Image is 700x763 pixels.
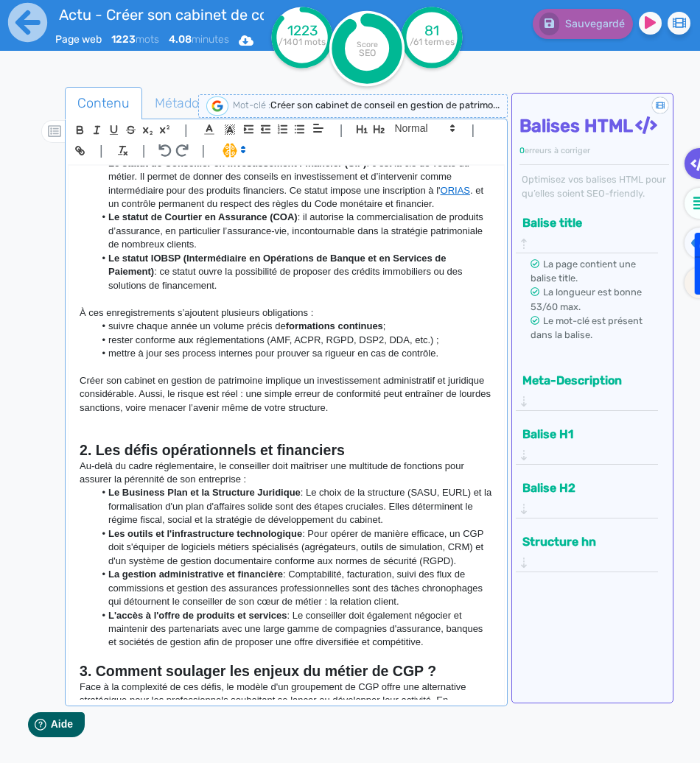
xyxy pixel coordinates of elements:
[525,146,590,155] span: erreurs à corriger
[108,253,449,277] strong: Le statut IOBSP (Intermédiaire en Opérations de Banque et en Services de Paiement)
[518,368,649,393] button: Meta-Description
[201,141,205,161] span: |
[565,18,625,30] span: Sauvegardé
[519,146,525,155] span: 0
[94,320,493,333] li: suivre chaque année un volume précis de ;
[108,569,283,580] strong: La gestion administrative et financière
[471,120,475,140] span: |
[184,120,188,140] span: |
[206,96,228,116] img: google-serp-logo.png
[108,487,301,498] strong: Le Business Plan et la Structure Juridique
[250,83,308,123] span: HTML
[94,609,493,650] li: : Le conseiller doit également négocier et maintenir des partenariats avec une large gamme de com...
[94,486,493,527] li: : Le choix de la structure (SASU, EURL) et la formalisation d'un plan d'affaires solide sont des ...
[279,37,326,47] tspan: /1401 mots
[66,83,141,123] span: Contenu
[80,306,492,320] p: À ces enregistrements s’ajoutent plusieurs obligations :
[424,22,439,39] tspan: 81
[99,141,103,161] span: |
[533,9,633,39] button: Sauvegardé
[518,422,649,446] button: Balise H1
[518,476,649,500] button: Balise H2
[287,22,318,39] tspan: 1223
[142,141,146,161] span: |
[80,663,436,679] strong: 3. Comment soulager les enjeux du métier de CGP ?
[108,158,366,169] strong: Le statut de Conseiller en Investissement Financier (CIF)
[359,47,376,58] tspan: SEO
[519,172,670,200] div: Optimisez vos balises HTML pour qu’elles soient SEO-friendly.
[518,476,657,518] div: Balise H2
[286,320,383,331] strong: formations continues
[518,422,657,464] div: Balise H1
[108,610,287,621] strong: L'accès à l'offre de produits et services
[108,211,298,222] strong: Le statut de Courtier en Assurance (COA)
[94,157,493,211] li: : c’est la clé de voûte du métier. Il permet de donner des conseils en investissement et d’interv...
[441,185,470,196] a: ORIAS
[531,259,637,284] span: La page contient une balise title.
[55,33,102,46] span: Page web
[80,681,492,735] p: Face à la complexité de ces défis, le modèle d'un groupement de CGP offre une alternative stratég...
[270,99,500,110] span: Créer son cabinet de conseil en gestion de patrimo...
[94,252,493,292] li: : ce statut ouvre la possibilité de proposer des crédits immobiliers ou des solutions de financem...
[111,33,136,46] b: 1223
[531,315,643,340] span: Le mot-clé est présent dans la balise.
[518,368,657,410] div: Meta-Description
[94,568,493,608] li: : Comptabilité, facturation, suivi des flux de commissions et gestion des assurances professionne...
[108,528,302,539] strong: Les outils et l'infrastructure technologique
[518,530,657,572] div: Structure hn
[216,141,251,159] span: I.Assistant
[143,83,248,123] span: Métadonnées
[249,87,309,120] a: HTML
[94,347,493,360] li: mettre à jour ses process internes pour prouver sa rigueur en cas de contrôle.
[518,530,649,554] button: Structure hn
[111,33,159,46] span: mots
[94,211,493,251] li: : il autorise la commercialisation de produits d’assurance, en particulier l’assurance-vie, incon...
[55,3,265,27] input: title
[340,120,343,140] span: |
[80,374,492,415] p: Créer son cabinet en gestion de patrimoine implique un investissement administratif et juridique ...
[233,99,270,110] span: Mot-clé :
[94,527,493,568] li: : Pour opérer de manière efficace, un CGP doit s'équiper de logiciels métiers spécialisés (agréga...
[308,119,329,137] span: Aligment
[531,286,643,312] span: La longueur est bonne 53/60 max.
[169,33,192,46] b: 4.08
[94,334,493,347] li: rester conforme aux réglementations (AMF, ACPR, RGPD, DSP2, DDA, etc.) ;
[518,211,657,253] div: Balise title
[65,87,142,120] a: Contenu
[80,442,345,458] strong: 2. Les défis opérationnels et financiers
[80,460,492,487] p: Au-delà du cadre réglementaire, le conseiller doit maîtriser une multitude de fonctions pour assu...
[519,116,670,158] h4: Balises HTML
[410,37,455,47] tspan: /61 termes
[518,211,649,235] button: Balise title
[142,87,249,120] a: Métadonnées
[169,33,229,46] span: minutes
[357,40,378,49] tspan: Score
